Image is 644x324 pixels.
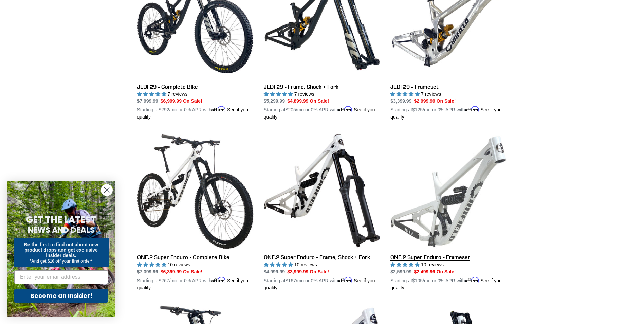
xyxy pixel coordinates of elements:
[14,289,108,303] button: Become an Insider!
[14,270,108,284] input: Enter your email address
[30,259,92,264] span: *And get $10 off your first order*
[28,224,95,235] span: NEWS AND DEALS
[101,184,113,196] button: Close dialog
[26,214,96,226] span: GET THE LATEST
[24,242,98,258] span: Be the first to find out about new product drops and get exclusive insider deals.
